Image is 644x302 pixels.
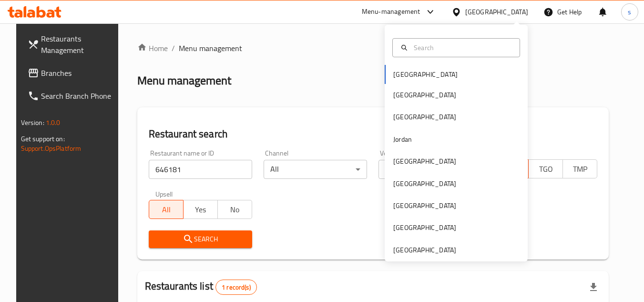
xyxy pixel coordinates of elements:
[149,200,184,219] button: All
[41,90,116,102] span: Search Branch Phone
[156,233,245,245] span: Search
[393,156,456,167] div: [GEOGRAPHIC_DATA]
[465,7,528,17] div: [GEOGRAPHIC_DATA]
[562,159,597,178] button: TMP
[567,162,593,176] span: TMP
[46,116,61,129] span: 1.0.0
[137,42,168,54] a: Home
[393,134,412,145] div: Jordan
[216,283,256,292] span: 1 record(s)
[149,127,598,141] h2: Restaurant search
[215,280,257,295] div: Total records count
[183,200,218,219] button: Yes
[410,42,514,53] input: Search
[393,112,456,122] div: [GEOGRAPHIC_DATA]
[137,42,609,54] nav: breadcrumb
[222,203,248,217] span: No
[149,160,252,179] input: Search for restaurant name or ID..
[21,142,82,155] a: Support.OpsPlatform
[528,159,563,178] button: TGO
[172,42,175,54] li: /
[20,84,124,107] a: Search Branch Phone
[393,200,456,211] div: [GEOGRAPHIC_DATA]
[628,7,631,17] span: s
[155,190,173,197] label: Upsell
[362,6,420,18] div: Menu-management
[41,67,116,79] span: Branches
[378,160,482,179] div: All
[20,27,124,62] a: Restaurants Management
[179,42,242,54] span: Menu management
[145,279,257,295] h2: Restaurants list
[153,203,180,217] span: All
[264,160,367,179] div: All
[582,276,605,299] div: Export file
[393,245,456,255] div: [GEOGRAPHIC_DATA]
[393,90,456,100] div: [GEOGRAPHIC_DATA]
[393,178,456,189] div: [GEOGRAPHIC_DATA]
[187,203,214,217] span: Yes
[21,133,65,145] span: Get support on:
[137,73,231,88] h2: Menu management
[21,116,44,129] span: Version:
[20,62,124,84] a: Branches
[41,33,116,56] span: Restaurants Management
[217,200,252,219] button: No
[393,222,456,233] div: [GEOGRAPHIC_DATA]
[149,230,252,248] button: Search
[532,162,559,176] span: TGO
